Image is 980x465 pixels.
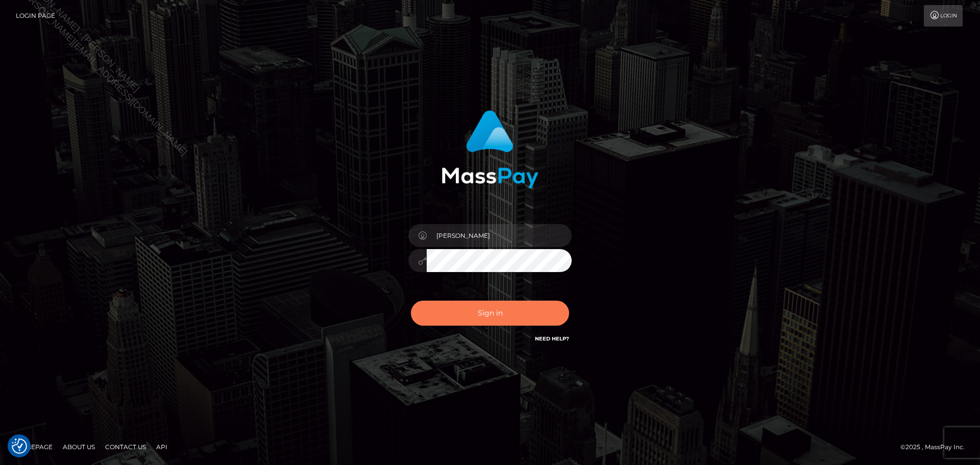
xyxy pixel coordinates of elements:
a: About Us [59,439,99,455]
a: Homepage [11,439,57,455]
a: Login Page [16,5,55,27]
a: Need Help? [535,335,569,342]
a: Contact Us [101,439,150,455]
button: Consent Preferences [12,438,27,454]
input: Username... [427,224,572,247]
img: MassPay Login [442,110,538,188]
button: Sign in [411,301,569,326]
img: Revisit consent button [12,438,27,454]
a: Login [924,5,963,27]
a: API [152,439,171,455]
div: © 2025 , MassPay Inc. [900,442,972,453]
